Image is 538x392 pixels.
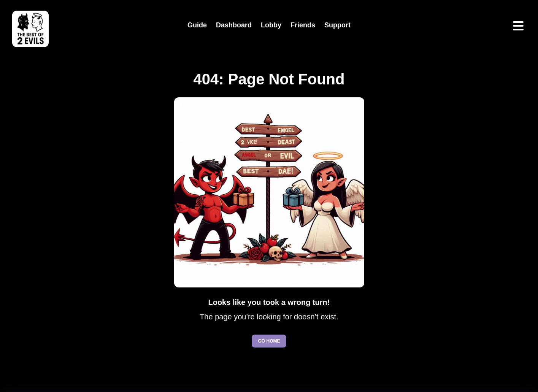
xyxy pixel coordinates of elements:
a: Support [320,17,355,33]
div: Page not found [165,61,373,357]
a: Guide [183,17,211,33]
h1: 404: Page Not Found [194,70,345,88]
img: Lost in Best of 2 Evils [174,97,364,287]
img: best of 2 evils logo [12,11,49,47]
button: Open menu [511,18,526,33]
a: Friends [286,17,320,33]
a: Dashboard [211,17,256,33]
a: Lobby [256,17,286,33]
p: The page you’re looking for doesn’t exist. [200,311,338,322]
strong: Looks like you took a wrong turn! [208,298,330,306]
a: Go to homepage [252,335,286,348]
